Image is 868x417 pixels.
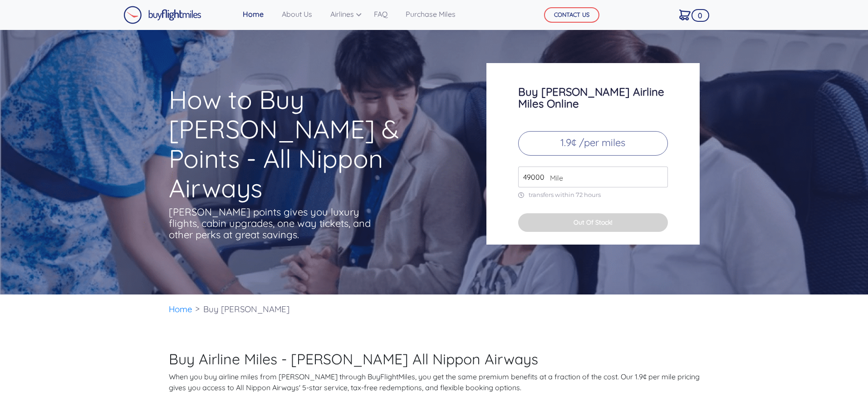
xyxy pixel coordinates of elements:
[278,5,316,23] a: About Us
[679,10,691,20] img: Cart
[169,85,451,203] h1: How to Buy [PERSON_NAME] & Points - All Nippon Airways
[327,5,359,23] a: Airlines
[402,5,459,23] a: Purchase Miles
[123,6,201,24] img: Buy Flight Miles Logo
[676,5,694,24] a: 0
[544,7,599,23] button: CONTACT US
[169,350,700,368] h2: Buy Airline Miles - [PERSON_NAME] All Nippon Airways
[518,213,668,232] button: Out Of Stock!
[169,304,192,314] a: Home
[169,206,373,240] p: [PERSON_NAME] points gives you luxury flights, cabin upgrades, one way tickets, and other perks a...
[370,5,391,23] a: FAQ
[518,191,668,199] p: transfers within 72 hours
[545,172,563,183] span: Mile
[518,131,668,156] p: 1.9¢ /per miles
[518,86,668,109] h3: Buy [PERSON_NAME] Airline Miles Online
[169,371,700,393] p: When you buy airline miles from [PERSON_NAME] through BuyFlightMiles, you get the same premium be...
[239,5,267,23] a: Home
[691,9,709,22] span: 0
[199,294,294,324] li: Buy [PERSON_NAME]
[123,4,201,26] a: Buy Flight Miles Logo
